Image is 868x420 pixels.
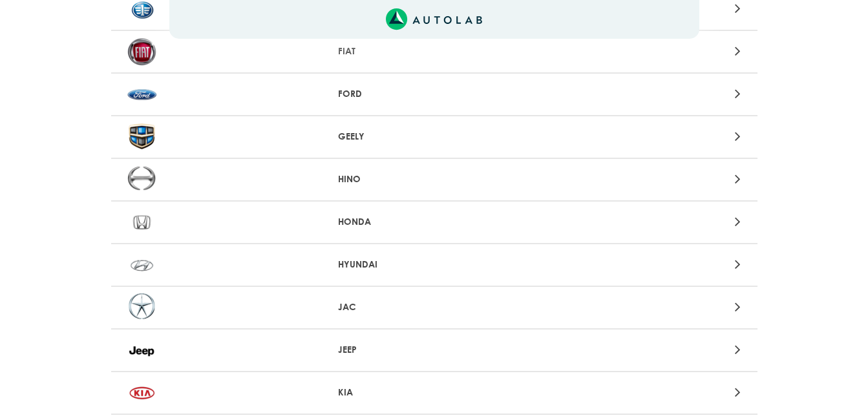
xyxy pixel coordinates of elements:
[127,37,156,66] img: FIAT
[127,80,156,109] img: FORD
[338,258,530,271] p: HYUNDAI
[338,173,530,186] p: HINO
[338,300,530,314] p: JAC
[127,293,156,322] img: JAC
[127,208,156,236] img: HONDA
[127,165,156,194] img: HINO
[127,251,156,279] img: HYUNDAI
[386,12,482,25] a: Link al sitio de autolab
[338,45,530,58] p: FIAT
[338,343,530,357] p: JEEP
[338,87,530,101] p: FORD
[338,386,530,399] p: KIA
[338,130,530,143] p: GEELY
[338,215,530,229] p: HONDA
[127,379,156,407] img: KIA
[127,123,156,151] img: GEELY
[127,336,156,364] img: JEEP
